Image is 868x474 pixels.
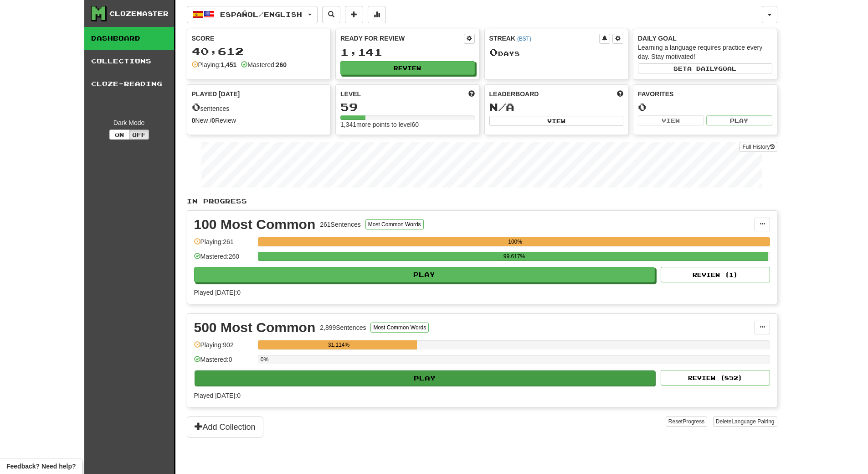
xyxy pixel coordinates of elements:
span: Progress [683,418,704,425]
div: Playing: 902 [194,340,253,355]
div: Ready for Review [340,34,464,43]
button: Add sentence to collection [345,6,363,23]
button: Play [194,267,655,282]
span: 0 [192,100,200,113]
button: Play [195,370,656,386]
button: Most Common Words [370,323,429,333]
button: Review [340,61,475,75]
div: 1,141 [340,47,475,58]
span: Played [DATE]: 0 [194,392,241,399]
button: DeleteLanguage Pairing [713,417,777,427]
span: Played [DATE] [192,89,240,99]
span: Level [340,89,361,99]
div: Learning a language requires practice every day. Stay motivated! [638,43,772,61]
button: ResetProgress [666,417,707,427]
strong: 0 [192,117,195,124]
div: 2,899 Sentences [320,323,366,332]
div: 59 [340,101,475,113]
div: 500 Most Common [194,321,316,334]
p: In Progress [187,197,777,206]
div: Favorites [638,89,772,99]
span: Open feedback widget [6,462,76,471]
button: Review (1) [661,267,770,282]
div: Mastered: 260 [194,252,253,267]
span: N/A [489,100,514,113]
div: Dark Mode [91,118,167,127]
strong: 0 [211,117,215,124]
span: Leaderboard [489,89,539,99]
button: Off [129,130,149,140]
button: Español/English [187,6,318,23]
button: Add Collection [187,417,263,438]
div: 261 Sentences [320,220,361,229]
div: Day s [489,47,624,58]
button: Search sentences [322,6,340,23]
button: Seta dailygoal [638,63,772,73]
button: View [638,115,704,125]
div: Mastered: [241,60,287,69]
div: Score [192,34,326,43]
button: More stats [368,6,386,23]
span: Español / English [220,10,302,18]
a: (BST) [517,36,531,42]
div: Mastered: 0 [194,355,253,370]
div: Playing: [192,60,237,69]
a: Full History [740,142,777,152]
div: New / Review [192,116,326,125]
div: Playing: 261 [194,237,253,252]
button: Most Common Words [365,219,424,229]
span: 0 [489,46,498,58]
button: View [489,116,624,126]
div: Daily Goal [638,34,772,43]
div: Streak [489,34,600,43]
div: 100 Most Common [194,218,316,231]
div: 31.114% [261,340,417,349]
span: Language Pairing [731,418,774,425]
div: 40,612 [192,46,326,57]
div: 1,341 more points to level 60 [340,120,475,129]
span: This week in points, UTC [617,89,623,99]
div: Clozemaster [109,9,169,18]
span: Score more points to level up [468,89,475,99]
button: Review (852) [661,370,770,385]
div: 99.617% [261,252,768,261]
span: a daily [687,65,718,72]
button: On [109,130,129,140]
a: Cloze-Reading [84,73,174,95]
strong: 260 [276,61,287,68]
div: sentences [192,101,326,113]
div: 100% [261,237,770,246]
strong: 1,451 [221,61,236,68]
button: Play [706,115,772,125]
span: Played [DATE]: 0 [194,289,241,296]
a: Dashboard [84,27,174,50]
div: 0 [638,101,772,113]
a: Collections [84,50,174,73]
